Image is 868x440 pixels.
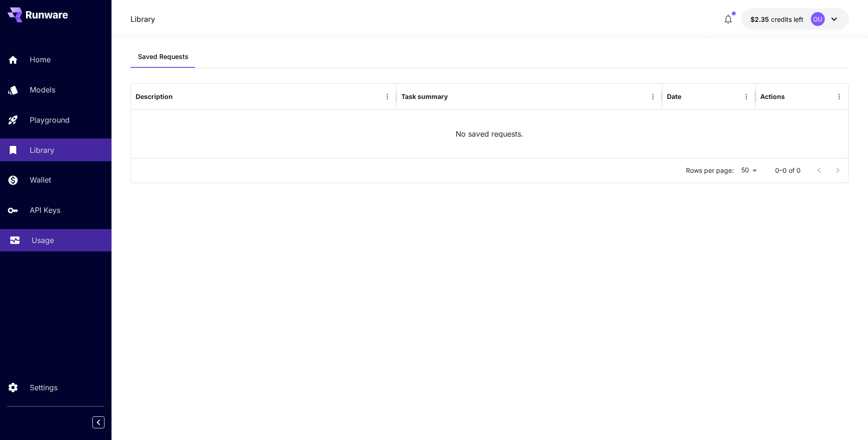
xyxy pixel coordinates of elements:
[138,53,189,61] span: Saved Requests
[32,235,54,246] p: Usage
[381,90,394,103] button: Menu
[99,414,111,431] div: Collapse sidebar
[30,174,51,185] p: Wallet
[751,14,803,24] div: $2.34511
[30,84,55,95] p: Models
[646,90,659,103] button: Menu
[737,164,760,177] div: 50
[682,90,695,103] button: Sort
[686,166,734,175] p: Rows per page:
[760,92,785,100] div: Actions
[771,15,803,23] span: credits left
[136,92,173,100] div: Description
[30,204,60,216] p: API Keys
[751,15,771,23] span: $2.35
[449,90,462,103] button: Sort
[174,90,187,103] button: Sort
[456,128,523,139] p: No saved requests.
[30,382,58,393] p: Settings
[401,92,448,100] div: Task summary
[740,90,753,103] button: Menu
[833,90,846,103] button: Menu
[131,13,155,25] nav: breadcrumb
[92,416,104,428] button: Collapse sidebar
[30,144,54,156] p: Library
[741,8,849,30] button: $2.34511OU
[811,12,825,26] div: OU
[775,166,801,175] p: 0–0 of 0
[30,114,70,125] p: Playground
[667,92,681,100] div: Date
[30,54,51,65] p: Home
[131,13,155,25] a: Library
